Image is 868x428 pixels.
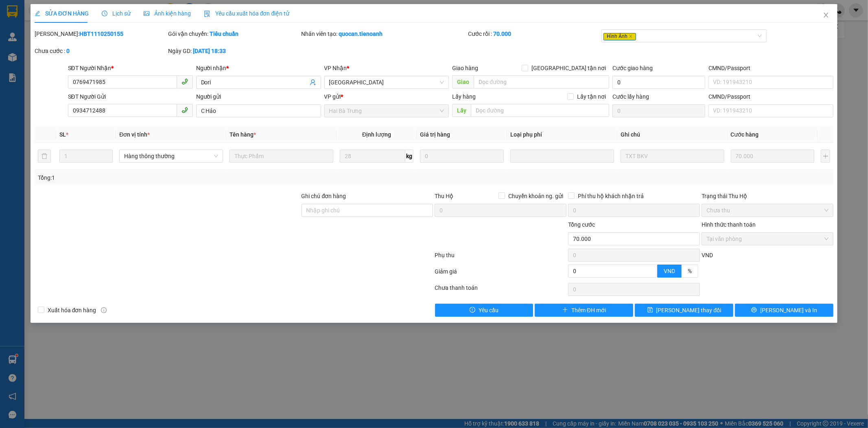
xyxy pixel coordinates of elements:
button: plusThêm ĐH mới [535,304,633,317]
th: Ghi chú [617,127,728,143]
div: [PERSON_NAME]: [35,29,166,38]
b: Tiêu chuẩn [210,31,238,37]
span: plus [562,307,568,313]
div: Người nhận [196,64,321,73]
label: Ghi chú đơn hàng [302,193,346,199]
button: Close [815,4,837,27]
div: CMND/Passport [708,64,833,73]
div: SĐT Người Gửi [68,92,193,101]
div: Cước rồi : [468,29,600,38]
span: Đơn vị tính [119,131,150,138]
span: close [629,34,633,38]
span: user-add [310,79,316,86]
span: VP Nhận [324,65,347,71]
span: picture [144,11,149,16]
span: SỬA ĐƠN HÀNG [35,10,89,17]
div: Ngày GD: [168,46,300,55]
input: VD: Bàn, Ghế [230,150,333,163]
input: Cước lấy hàng [612,104,705,117]
span: Định lượng [362,131,391,138]
label: Cước lấy hàng [612,93,649,100]
div: Chưa cước : [35,46,166,55]
span: Tại văn phòng [706,233,829,245]
span: Hình Ảnh [603,33,636,40]
div: Phụ thu [434,251,568,265]
span: VND [702,252,713,258]
div: Nhân viên tạo: [302,29,467,38]
button: plus [821,150,830,163]
input: 0 [420,150,504,163]
span: clock-circle [102,11,107,16]
input: Dọc đường [471,104,609,117]
span: Thủ Đức [329,76,444,88]
span: % [688,268,692,274]
span: Phí thu hộ khách nhận trả [575,192,647,201]
span: Tên hàng [230,131,256,138]
div: Chưa thanh toán [434,283,568,298]
div: VP gửi [324,92,449,101]
span: kg [405,150,413,163]
input: Dọc đường [474,75,609,88]
span: Lấy [452,104,471,117]
span: Cước hàng [731,131,759,138]
span: phone [181,107,188,113]
span: Chưa thu [706,204,829,216]
div: Giảm giá [434,267,568,281]
span: Yêu cầu xuất hóa đơn điện tử [204,10,290,17]
input: Cước giao hàng [612,76,705,89]
span: Giao hàng [452,65,478,71]
span: VND [664,268,675,274]
span: Chuyển khoản ng. gửi [505,192,566,201]
button: save[PERSON_NAME] thay đổi [635,304,733,317]
div: Người gửi [196,92,321,101]
div: Gói vận chuyển: [168,29,300,38]
span: Ảnh kiện hàng [144,10,191,17]
span: Giao [452,75,474,88]
label: Cước giao hàng [612,65,653,71]
span: close [823,12,829,18]
b: quocan.tienoanh [339,31,383,37]
span: [PERSON_NAME] thay đổi [656,306,722,315]
span: [PERSON_NAME] và In [760,306,817,315]
div: CMND/Passport [708,92,833,101]
div: Tổng: 1 [38,173,335,182]
b: [DATE] 18:33 [193,48,226,54]
span: SL [59,131,66,138]
span: Thêm ĐH mới [571,306,606,315]
span: [GEOGRAPHIC_DATA] tận nơi [528,64,609,73]
span: phone [181,78,188,85]
button: printer[PERSON_NAME] và In [735,304,833,317]
span: Xuất hóa đơn hàng [44,306,100,315]
span: save [647,307,653,313]
span: Tổng cước [568,221,595,228]
div: SĐT Người Nhận [68,64,193,73]
span: edit [35,11,40,16]
span: Hàng thông thường [124,150,218,162]
span: Lấy hàng [452,93,476,100]
span: info-circle [101,307,107,313]
span: Thu Hộ [435,193,453,199]
input: Ghi chú đơn hàng [302,204,433,217]
span: exclamation-circle [470,307,475,313]
b: 70.000 [493,31,511,37]
div: Trạng thái Thu Hộ [702,192,833,201]
label: Hình thức thanh toán [702,221,756,228]
span: Lấy tận nơi [574,92,609,101]
span: Hai Bà Trưng [329,105,444,117]
button: delete [38,150,51,163]
b: 0 [66,48,70,54]
th: Loại phụ phí [507,127,617,143]
span: Lịch sử [102,10,131,17]
input: 0 [731,150,815,163]
button: exclamation-circleYêu cầu [435,304,533,317]
b: HBT1110250155 [79,31,123,37]
span: Giá trị hàng [420,131,450,138]
span: Yêu cầu [479,306,498,315]
span: printer [751,307,757,313]
input: Ghi Chú [621,150,724,163]
img: icon [204,11,210,17]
